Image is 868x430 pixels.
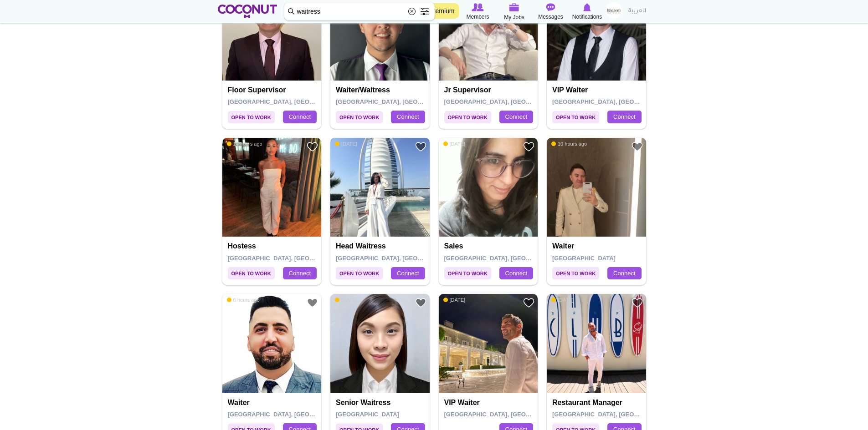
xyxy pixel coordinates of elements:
h4: Jr Supervisor [444,86,535,94]
h4: Waiter/Waitress [336,86,426,94]
a: العربية [624,2,651,20]
span: Open to Work [444,111,491,123]
span: Open to Work [444,267,491,279]
a: Connect [607,267,641,280]
span: [GEOGRAPHIC_DATA], [GEOGRAPHIC_DATA] [444,98,574,105]
h4: VIP waiter [444,399,535,407]
h4: Restaurant Manager [552,399,643,407]
span: Notifications [572,12,602,21]
span: [GEOGRAPHIC_DATA], [GEOGRAPHIC_DATA] [228,98,358,105]
h4: Sales [444,242,535,250]
a: Connect [391,111,425,123]
span: [GEOGRAPHIC_DATA] [552,255,616,262]
a: Notifications Notifications [569,2,606,21]
a: Connect [499,111,533,123]
span: 14 hours ago [227,141,262,147]
span: [GEOGRAPHIC_DATA], [GEOGRAPHIC_DATA] [552,411,682,418]
a: Connect [499,267,533,280]
a: Add to Favourites [523,297,534,309]
span: 10 hours ago [551,141,587,147]
span: [GEOGRAPHIC_DATA], [GEOGRAPHIC_DATA] [336,255,466,262]
img: Notifications [583,3,591,11]
img: My Jobs [509,3,519,11]
span: [DATE] [443,297,466,303]
h4: Senior Waitress [336,399,426,407]
a: Connect [391,267,425,280]
h4: VIP waiter [552,86,643,94]
span: Open to Work [336,111,383,123]
span: [GEOGRAPHIC_DATA] [336,411,399,418]
h4: Waiter [228,399,318,407]
h4: Hostess [228,242,318,250]
span: [GEOGRAPHIC_DATA], [GEOGRAPHIC_DATA] [444,411,574,418]
span: Members [466,12,489,21]
span: 6 hours ago [227,297,260,303]
a: Add to Favourites [307,297,318,309]
span: [DATE] [335,141,357,147]
a: Connect [283,111,317,123]
span: My Jobs [504,13,524,22]
span: Open to Work [228,267,275,279]
a: Messages Messages [533,2,569,21]
a: Go Premium [414,3,459,19]
a: Add to Favourites [415,297,426,309]
span: [GEOGRAPHIC_DATA], [GEOGRAPHIC_DATA] [228,411,358,418]
a: My Jobs My Jobs [496,2,533,22]
a: Connect [283,267,317,280]
img: Messages [546,3,555,11]
a: Add to Favourites [632,297,643,309]
span: Messages [538,12,563,21]
a: Add to Favourites [523,141,534,152]
img: Home [218,5,277,18]
span: Open to Work [552,111,599,123]
a: Add to Favourites [307,141,318,152]
span: [DATE] [551,297,574,303]
a: Add to Favourites [415,141,426,152]
a: Browse Members Members [460,2,496,21]
span: [GEOGRAPHIC_DATA], [GEOGRAPHIC_DATA] [336,98,466,105]
span: [DATE] [443,141,466,147]
span: [DATE] [335,297,357,303]
img: Browse Members [472,3,483,11]
span: [GEOGRAPHIC_DATA], [GEOGRAPHIC_DATA] [552,98,682,105]
span: Open to Work [336,267,383,279]
span: [GEOGRAPHIC_DATA], [GEOGRAPHIC_DATA] [444,255,574,262]
span: [GEOGRAPHIC_DATA], [GEOGRAPHIC_DATA] [228,255,358,262]
a: Connect [607,111,641,123]
span: Open to Work [552,267,599,279]
h4: Waiter [552,242,643,250]
a: Add to Favourites [632,141,643,152]
span: Open to Work [228,111,275,123]
h4: Head Waitress [336,242,426,250]
input: Search members by role or city [284,2,435,20]
h4: Floor Supervisor [228,86,318,94]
